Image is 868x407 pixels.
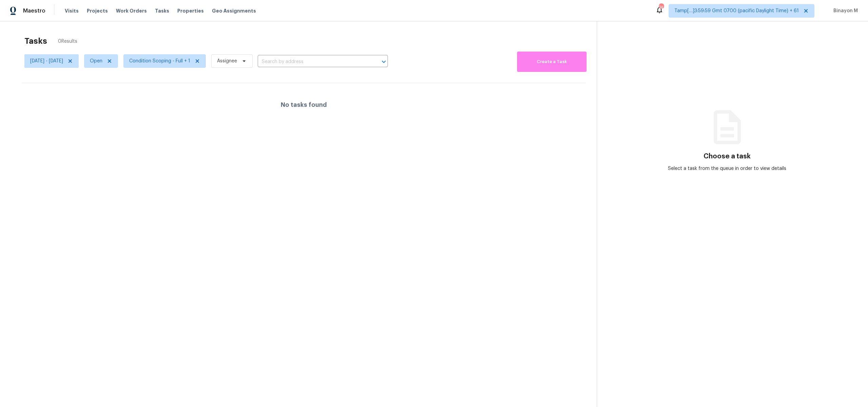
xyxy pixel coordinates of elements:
div: Select a task from the queue in order to view details [662,165,792,172]
span: Geo Assignments [212,7,256,14]
h2: Tasks [24,38,47,44]
span: Binayon M [831,7,858,14]
span: Maestro [23,7,45,14]
span: Work Orders [116,7,147,14]
span: Condition Scoping - Full + 1 [129,58,190,64]
div: 743 [659,4,664,11]
button: Create a Task [517,52,587,72]
button: Open [379,57,389,66]
span: Properties [177,7,204,14]
h4: No tasks found [281,101,327,108]
span: Visits [65,7,79,14]
span: [DATE] - [DATE] [30,58,63,64]
span: Assignee [217,58,237,64]
span: Tamp[…]3:59:59 Gmt 0700 (pacific Daylight Time) + 61 [674,7,799,14]
span: Create a Task [520,58,583,66]
h3: Choose a task [704,153,751,160]
span: Open [90,58,102,64]
span: Projects [87,7,108,14]
span: Tasks [155,8,169,13]
input: Search by address [258,57,369,67]
span: 0 Results [58,38,77,45]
